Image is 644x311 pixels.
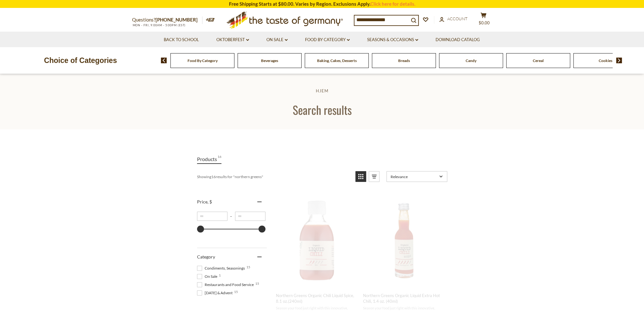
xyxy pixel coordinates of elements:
[216,36,249,43] a: Oktoberfest
[234,290,238,293] span: 15
[218,155,221,163] span: 16
[197,282,256,288] span: Restaurants and Food Service
[479,20,490,25] span: $0.00
[197,212,227,221] input: Minimum value
[369,171,379,182] a: View list mode
[197,274,219,279] span: On Sale
[599,58,612,63] a: Cookies
[164,36,199,43] a: Back to School
[197,155,221,164] a: View Products Tab
[447,16,468,21] span: Account
[616,58,622,63] img: next arrow
[316,88,328,93] a: Hjem
[132,23,186,27] span: MON - FRI, 9:00AM - 5:00PM (EST)
[261,58,278,63] a: Beverages
[197,265,247,271] span: Condiments, Seasonings
[533,58,544,63] a: Cereal
[355,171,366,182] a: View grid mode
[305,36,350,43] a: Food By Category
[20,103,624,117] h1: Search results
[227,214,235,219] span: –
[188,58,218,63] a: Food By Category
[398,58,410,63] a: Breads
[246,265,250,269] span: 15
[161,58,167,63] img: previous arrow
[317,58,357,63] a: Baking, Cakes, Desserts
[197,171,351,182] div: Showing results for " "
[255,282,259,285] span: 15
[391,174,437,179] span: Relevance
[132,16,202,24] p: Questions?
[207,199,212,204] span: , $
[197,199,212,204] span: Price
[219,274,221,277] span: 1
[370,1,415,7] a: Click here for details.
[474,12,493,28] button: $0.00
[386,171,447,182] a: Sort options
[466,58,476,63] a: Candy
[367,36,418,43] a: Seasons & Occasions
[211,174,216,179] b: 16
[436,36,480,43] a: Download Catalog
[439,16,468,22] a: Account
[197,290,234,296] span: [DATE] & Advent
[197,254,215,259] span: Category
[156,17,198,22] a: [PHONE_NUMBER]
[235,212,265,221] input: Maximum value
[266,36,288,43] a: On Sale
